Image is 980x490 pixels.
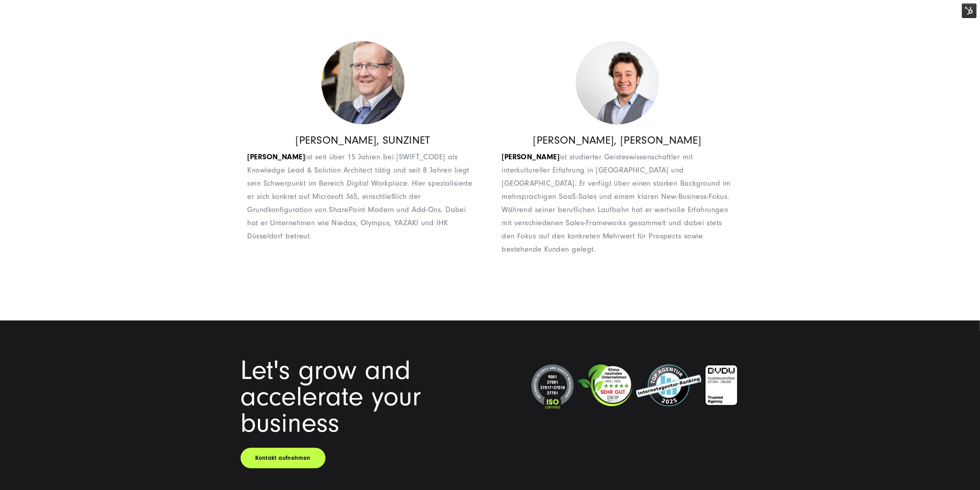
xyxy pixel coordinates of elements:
img: Lars Pflugmacher - Knowledge Lead & Solution Architect - SUNZINET [321,41,405,125]
img: Klimaneutrales Unternehmen SUNZINET GmbH [577,365,633,406]
img: BVDW-Zertifizierung-Weiß [705,365,738,406]
img: Spieker (1) [576,41,659,125]
p: ist studierter Geisteswissenschaftler mit interkultureller Erfahrung in [GEOGRAPHIC_DATA] und [GE... [502,151,733,256]
img: ISO-Siegel_2024_dunkel [531,365,574,409]
img: HubSpot Tools-Menüschalter [962,3,977,18]
h4: [PERSON_NAME], [PERSON_NAME] [502,134,733,147]
img: Top Internetagentur und Full Service Digitalagentur SUNZINET - 2024 [636,365,701,406]
strong: [PERSON_NAME] [502,153,560,162]
span: Let's grow and accelerate your business [241,355,421,439]
h4: [PERSON_NAME], SUNZINET [248,134,478,147]
div: ist seit über 15 Jahren bei [SWIFT_CODE] als Knowledge Lead & Solution Architect tätig und seit 8... [248,151,478,243]
strong: [PERSON_NAME] [248,153,305,162]
a: Kontakt aufnehmen [241,448,326,468]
